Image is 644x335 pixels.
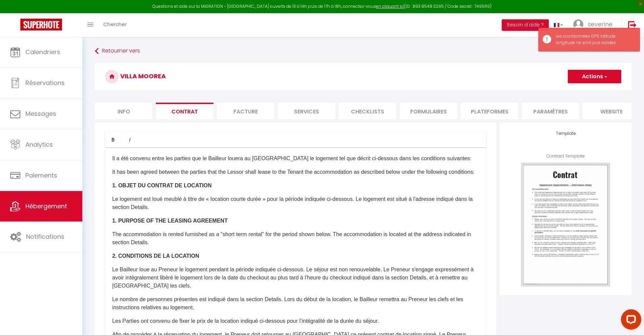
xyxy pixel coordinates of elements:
h4: Template [510,131,621,136]
p: Le nombre de personnes présentes est indiqué dans la section Details. Lors du début de la locatio... [112,295,479,312]
p: It has been agreed between the parties that the Lessor shall lease to the Tenant the accommodatio... [112,168,479,176]
li: Formulaires [400,103,457,119]
a: Chercher [98,13,132,37]
p: Les Parties ont convenu de fixer le prix de la location indiqué ci-dessous pour l’intégralité de ... [112,317,479,325]
li: Services [278,103,335,119]
li: Checklists [339,103,396,119]
span: Calendriers [25,48,60,56]
li: Paramètres [522,103,579,119]
span: severine [588,20,612,28]
button: Besoin d'aide ? [502,19,549,31]
h3: Villa Moorea [95,63,631,90]
a: Retourner vers [95,45,631,57]
a: en cliquant ici [376,3,404,9]
a: ... severine [568,13,621,37]
strong: 1. OBJET DU CONTRAT DE LOCATION [112,183,212,188]
li: Contrat [156,103,213,119]
span: Chercher [103,21,127,28]
span: Notifications [26,232,64,241]
img: Super Booking [20,19,62,30]
span: Messages [25,109,56,118]
button: Actions [568,70,621,83]
strong: 2. CONDITIONS DE LA LOCATION [112,253,199,259]
p: ​Il a été convenu entre les parties que le Bailleur louera au [GEOGRAPHIC_DATA] le logement tel q... [112,154,479,163]
a: Italic [122,131,138,147]
div: Contract Template [510,153,621,160]
span: Hébergement [25,202,67,210]
li: website [583,103,640,119]
img: template-contract.png [521,163,610,287]
p: Le logement est loué meublé à titre de « location courte durée » pour la période indiquée ci-dess... [112,195,479,211]
span: Réservations [25,79,65,87]
li: Plateformes [461,103,518,119]
iframe: LiveChat chat widget [616,307,644,335]
p: Le Bailleur loue au Preneur le logement pendant la période indiquée ci-dessous. Le séjour est non... [112,266,479,290]
li: Info [95,103,152,119]
img: ... [573,19,583,29]
a: Bold [105,131,122,147]
span: Analytics [25,140,53,149]
img: logout [628,21,637,29]
strong: 1. PURPOSE OF THE LEASING AGREEMENT [112,218,228,224]
div: Les coordonnées GPS latitude longitude ne sont pas valides [556,33,633,46]
p: The accommodation is rented furnished as a "short term rental" for the period shown below. The ac... [112,230,479,247]
span: Paiements [25,171,57,180]
li: Facture [217,103,274,119]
